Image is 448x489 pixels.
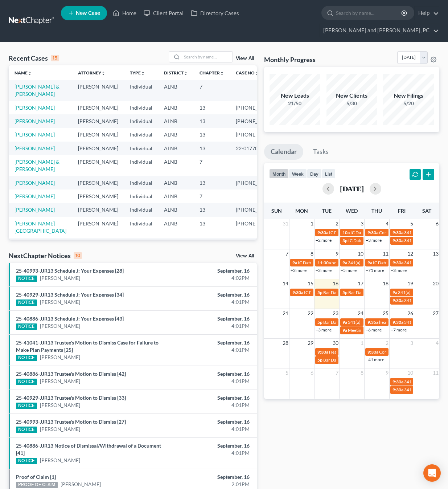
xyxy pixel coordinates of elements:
div: NOTICE [16,355,37,361]
div: September, 16 [177,442,250,449]
div: September, 16 [177,291,250,298]
a: Chapterunfold_more [200,70,224,76]
td: [PHONE_NUMBER] [230,238,287,251]
span: 9a [392,290,397,295]
span: 9:30a [392,230,403,235]
i: unfold_more [141,71,145,76]
td: Individual [124,203,158,217]
i: unfold_more [220,71,224,76]
span: 5 [410,219,414,228]
a: +3 more [316,327,332,333]
a: 25-40993-JJR13 Schedule J: Your Expenses [28] [16,268,124,274]
span: 5p [342,290,348,295]
span: 23 [332,309,339,318]
span: 30 [332,339,339,347]
a: [PERSON_NAME] [15,105,55,111]
span: 7 [285,249,289,258]
a: [PERSON_NAME] [40,402,80,409]
span: 9:30a [392,260,403,265]
td: 13 [194,217,230,237]
a: 25-40886-JJR13 Schedule J: Your Expenses [43] [16,315,124,322]
td: [PERSON_NAME] [72,80,124,101]
div: New Filings [383,91,434,100]
a: [PERSON_NAME] [40,457,80,464]
td: 7 [194,190,230,203]
a: Calendar [264,144,303,160]
span: 9:30a [367,349,378,355]
span: 27 [432,309,439,318]
span: 8 [310,249,314,258]
span: 11 [432,368,439,377]
span: 10 [407,368,414,377]
span: Bar Date for [PERSON_NAME] Jr., [PERSON_NAME] [323,319,422,325]
td: [PERSON_NAME] [72,101,124,114]
span: Mon [295,208,308,214]
h2: [DATE] [340,185,364,192]
span: Tue [322,208,332,214]
td: [PHONE_NUMBER] [230,176,287,190]
a: +6 more [366,327,382,333]
a: [PERSON_NAME] [15,145,55,151]
div: NOTICE [16,323,37,330]
span: IC Date for [PERSON_NAME] [329,230,385,235]
div: September, 16 [177,267,250,274]
td: 13 [194,101,230,114]
span: 1 [360,339,364,347]
span: 9a [342,327,347,333]
div: September, 16 [177,418,250,425]
a: +71 more [366,268,384,273]
a: Client Portal [140,7,187,20]
button: day [307,169,322,179]
td: [PHONE_NUMBER] [230,114,287,128]
a: Case Nounfold_more [236,70,259,76]
td: ALNB [158,80,194,101]
td: 13 [194,128,230,142]
div: September, 16 [177,315,250,322]
span: Thu [371,208,382,214]
div: NextChapter Notices [9,251,82,260]
span: New Case [76,11,100,16]
a: [PERSON_NAME] [15,118,55,124]
td: Individual [124,155,158,176]
div: 4:01PM [177,402,250,409]
span: Bar Date for [GEOGRAPHIC_DATA][PERSON_NAME] [323,357,425,363]
span: 16 [332,279,339,288]
span: Wed [346,208,358,214]
span: 341(a) meeting for [PERSON_NAME] [348,319,418,325]
span: 9:30a [392,238,403,243]
td: 7 [194,80,230,101]
div: NOTICE [16,427,37,433]
span: 9:30a [392,319,403,325]
td: [PHONE_NUMBER] [230,101,287,114]
a: 25-40929-JJR13 Trustee's Motion to Dismiss [33] [16,395,126,401]
span: Sun [271,208,282,214]
span: 22 [307,309,314,318]
td: 13 [194,114,230,128]
td: ALNB [158,190,194,203]
span: 9:30a [292,290,303,295]
a: [PERSON_NAME][GEOGRAPHIC_DATA] [15,220,66,234]
i: unfold_more [101,71,106,76]
td: Individual [124,80,158,101]
span: IC Date for [PERSON_NAME], [GEOGRAPHIC_DATA] [304,290,405,295]
div: 4:01PM [177,378,250,385]
span: 341(a) meeting for [PERSON_NAME] [348,260,418,265]
td: ALNB [158,217,194,237]
span: 6 [310,368,314,377]
td: ALNB [158,128,194,142]
td: [PHONE_NUMBER] [230,203,287,217]
span: 31 [282,219,289,228]
button: list [322,169,336,179]
span: 17 [357,279,364,288]
a: [PERSON_NAME] [40,274,80,282]
div: NOTICE [16,458,37,464]
span: 4 [435,339,439,347]
a: +3 more [316,268,332,273]
span: 9:30a [392,379,403,384]
button: month [269,169,289,179]
a: 25-40886-JJR13 Notice of Dismissal/Withdrawal of a Document [41] [16,443,161,456]
a: Nameunfold_more [15,70,32,76]
span: 5 [285,368,289,377]
td: Individual [124,217,158,237]
span: 3 [360,219,364,228]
